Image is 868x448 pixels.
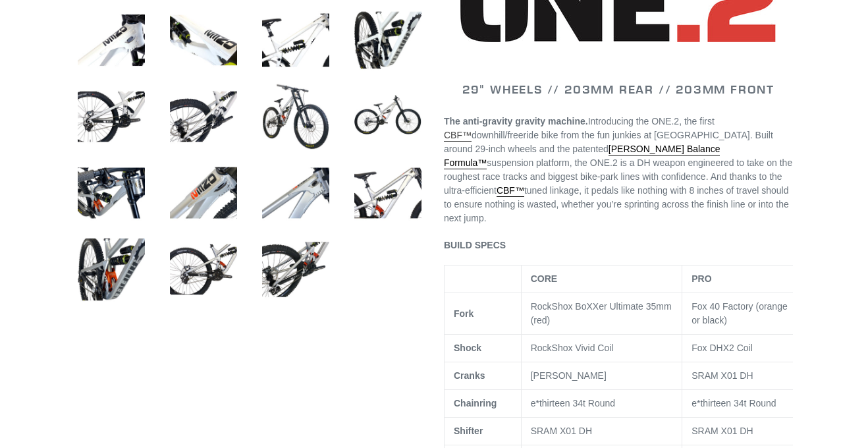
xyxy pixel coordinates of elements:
[444,130,472,142] a: CBF™
[444,240,506,250] span: BUILD SPECS
[531,273,557,284] strong: CORE
[259,157,332,229] img: Load image into Gallery viewer, ONE.2 DH - Complete Bike
[692,370,753,381] span: SRAM X01 DH
[462,82,774,97] span: 29" WHEELS // 203MM REAR // 203MM FRONT
[692,426,753,436] span: SRAM X01 DH
[531,398,615,408] span: e*thirteen 34t Round
[259,80,332,153] img: Load image into Gallery viewer, ONE.2 DH - Complete Bike
[692,341,796,355] p: Fox DHX2 Coil
[531,301,672,325] span: RockShox BoXXer Ultimate 35mm (red)
[497,185,524,197] a: CBF™
[454,426,483,436] b: Shifter
[692,273,711,284] strong: PRO
[692,398,776,408] span: e*thirteen 34t Round
[75,157,148,229] img: Load image into Gallery viewer, ONE.2 DH - Complete Bike
[167,4,240,76] img: Load image into Gallery viewer, ONE.2 DH - Complete Bike
[352,157,424,229] img: Load image into Gallery viewer, ONE.2 DH - Complete Bike
[75,80,148,153] img: Load image into Gallery viewer, ONE.2 DH - Complete Bike
[444,116,588,126] strong: The anti-gravity gravity machine.
[352,80,424,153] img: Load image into Gallery viewer, ONE.2 DH - Complete Bike
[692,301,788,325] span: Fox 40 Factory (orange or black)
[75,233,148,306] img: Load image into Gallery viewer, ONE.2 DH - Complete Bike
[531,370,607,381] span: [PERSON_NAME]
[167,80,240,153] img: Load image into Gallery viewer, ONE.2 DH - Complete Bike
[167,157,240,229] img: Load image into Gallery viewer, ONE.2 DH - Complete Bike
[259,233,332,306] img: Load image into Gallery viewer, ONE.2 DH - Complete Bike
[454,308,474,319] b: Fork
[454,370,485,381] b: Cranks
[167,233,240,306] img: Load image into Gallery viewer, ONE.2 DH - Complete Bike
[444,116,792,223] span: Introducing the ONE.2, the first downhill/freeride bike from the fun junkies at [GEOGRAPHIC_DATA]...
[531,426,592,436] span: SRAM X01 DH
[75,4,148,76] img: Load image into Gallery viewer, ONE.2 DH - Complete Bike
[352,4,424,76] img: Load image into Gallery viewer, ONE.2 DH - Complete Bike
[454,343,481,353] b: Shock
[531,343,614,353] span: RockShox Vivid Coil
[259,4,332,76] img: Load image into Gallery viewer, ONE.2 DH - Complete Bike
[454,398,497,408] b: Chainring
